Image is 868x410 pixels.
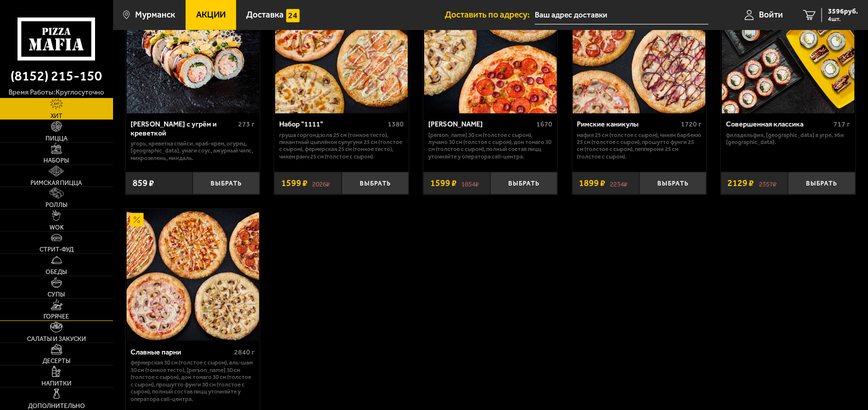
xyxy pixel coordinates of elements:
span: 1380 [388,120,404,128]
s: 2234 ₽ [610,178,627,187]
span: Римская пицца [31,180,82,186]
span: 2840 г [234,348,255,356]
input: Ваш адрес доставки [535,6,708,24]
img: Акционный [130,213,144,226]
button: Выбрать [342,172,409,194]
p: угорь, креветка спайси, краб-крем, огурец, [GEOGRAPHIC_DATA], унаги соус, ажурный чипс, микрозеле... [131,140,255,161]
span: 859 ₽ [133,178,154,187]
button: Выбрать [193,172,260,194]
div: [PERSON_NAME] [428,120,534,128]
span: WOK [50,224,64,230]
p: Мафия 25 см (толстое с сыром), Чикен Барбекю 25 см (толстое с сыром), Прошутто Фунги 25 см (толст... [577,131,701,160]
span: Дополнительно [28,403,85,409]
span: 273 г [238,120,255,128]
div: Славные парни [131,348,232,356]
span: Наборы [44,157,69,163]
span: Салаты и закуски [27,336,86,342]
span: Обеды [46,269,67,275]
span: 1899 ₽ [579,178,605,187]
a: АкционныйСлавные парни [126,209,260,341]
span: 4 шт. [828,16,858,22]
span: Войти [759,10,783,19]
span: Напитки [42,380,72,386]
span: Десерты [43,358,71,364]
p: Груша горгондзола 25 см (тонкое тесто), Пикантный цыплёнок сулугуни 25 см (толстое с сыром), Ферм... [279,131,404,160]
span: Акции [196,10,226,19]
p: [PERSON_NAME] 30 см (толстое с сыром), Лучано 30 см (толстое с сыром), Дон Томаго 30 см (толстое ... [428,131,553,160]
img: 15daf4d41897b9f0e9f617042186c801.svg [286,9,300,22]
button: Выбрать [639,172,706,194]
p: Филадельфия, [GEOGRAPHIC_DATA] в угре, Эби [GEOGRAPHIC_DATA]. [726,131,850,146]
span: 717 г [834,120,850,128]
span: 1670 [537,120,553,128]
span: Стрит-фуд [40,246,74,252]
button: Выбрать [490,172,557,194]
s: 1854 ₽ [461,178,479,187]
span: Мурманск [135,10,175,19]
span: Горячее [44,313,69,319]
img: Славные парни [127,209,259,341]
div: Набор "1111" [279,120,385,128]
span: 1720 г [681,120,701,128]
span: Пицца [46,135,68,141]
span: 2129 ₽ [728,178,754,187]
span: 1599 ₽ [430,178,457,187]
span: Хит [51,113,63,119]
div: Совершенная классика [726,120,831,128]
span: Доставить по адресу: [445,10,535,19]
button: Выбрать [788,172,855,194]
div: Римские каникулы [577,120,678,128]
s: 2357 ₽ [759,178,776,187]
div: [PERSON_NAME] с угрём и креветкой [131,120,236,137]
p: Фермерская 30 см (толстое с сыром), Аль-Шам 30 см (тонкое тесто), [PERSON_NAME] 30 см (толстое с ... [131,359,255,402]
span: 3596 руб. [828,8,858,15]
span: Роллы [46,202,68,208]
span: 1599 ₽ [281,178,308,187]
span: Супы [48,291,65,297]
span: Доставка [247,10,284,19]
s: 2026 ₽ [312,178,330,187]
